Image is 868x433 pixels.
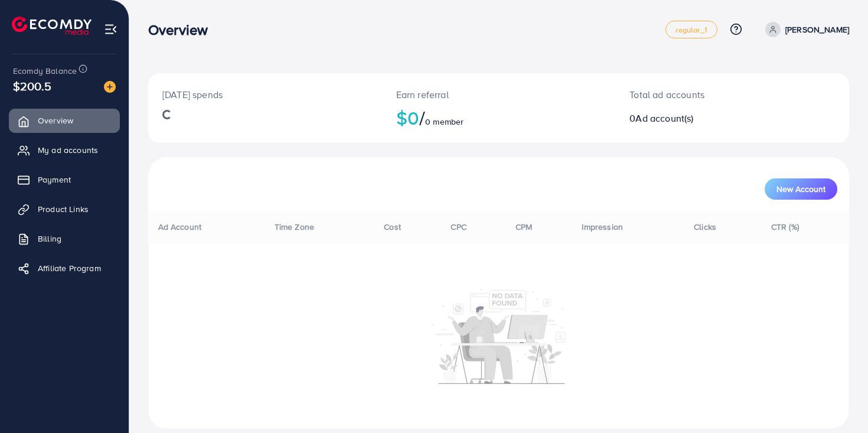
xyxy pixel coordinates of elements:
img: image [104,81,116,93]
h2: $0 [396,106,602,129]
span: My ad accounts [38,144,98,156]
a: Billing [9,227,120,250]
a: Product Links [9,197,120,221]
p: [PERSON_NAME] [785,22,849,37]
span: New Account [776,185,825,193]
a: Overview [9,109,120,132]
h2: 0 [629,113,776,124]
a: regular_1 [665,21,717,38]
img: logo [12,17,92,35]
a: [PERSON_NAME] [761,22,849,37]
span: Ecomdy Balance [13,65,77,77]
span: / [419,104,425,131]
span: Billing [38,233,61,245]
button: New Account [765,178,837,200]
p: Earn referral [396,87,602,102]
p: Total ad accounts [629,87,776,102]
img: menu [104,22,118,36]
a: My ad accounts [9,138,120,162]
span: $200.5 [13,77,51,95]
a: Payment [9,168,120,191]
h3: Overview [148,21,217,38]
p: [DATE] spends [162,87,368,102]
span: Overview [38,115,73,126]
a: Affiliate Program [9,256,120,280]
span: Product Links [38,203,89,215]
span: Payment [38,174,71,185]
span: regular_1 [676,26,707,34]
span: Ad account(s) [635,112,693,125]
span: 0 member [425,116,464,128]
span: Affiliate Program [38,262,101,274]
